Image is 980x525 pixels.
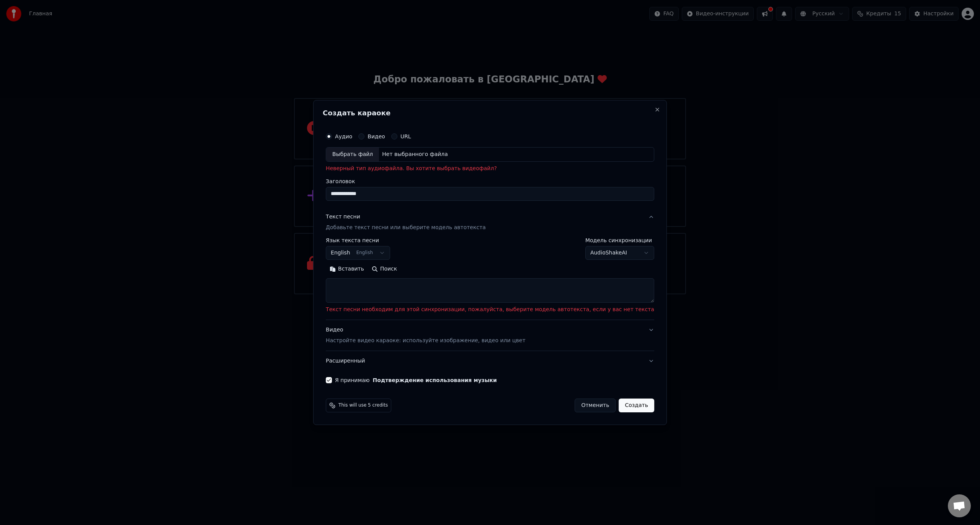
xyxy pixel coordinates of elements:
[367,134,385,139] label: Видео
[326,165,654,172] p: Неверный тип аудиофайла. Вы хотите выбрать видеофайл?
[400,134,411,139] label: URL
[326,148,379,161] div: Выбрать файл
[326,238,390,243] label: Язык текста песни
[338,402,388,409] span: This will use 5 credits
[335,134,352,139] label: Аудио
[619,399,654,412] button: Создать
[326,238,654,320] div: Текст песниДобавьте текст песни или выберите модель автотекста
[326,320,654,351] button: ВидеоНастройте видео караоке: используйте изображение, видео или цвет
[323,110,657,116] h2: Создать караоке
[379,151,451,158] div: Нет выбранного файла
[575,399,616,412] button: Отменить
[326,179,654,184] label: Заголовок
[335,377,497,383] label: Я принимаю
[326,207,654,238] button: Текст песниДобавьте текст песни или выберите модель автотекста
[373,377,497,383] button: Я принимаю
[368,263,401,275] button: Поиск
[326,224,486,231] p: Добавьте текст песни или выберите модель автотекста
[326,326,525,345] div: Видео
[326,351,654,371] button: Расширенный
[326,306,654,313] p: Текст песни необходим для этой синхронизации, пожалуйста, выберите модель автотекста, если у вас ...
[585,238,654,243] label: Модель синхронизации
[326,263,368,275] button: Вставить
[326,213,360,221] div: Текст песни
[326,337,525,345] p: Настройте видео караоке: используйте изображение, видео или цвет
